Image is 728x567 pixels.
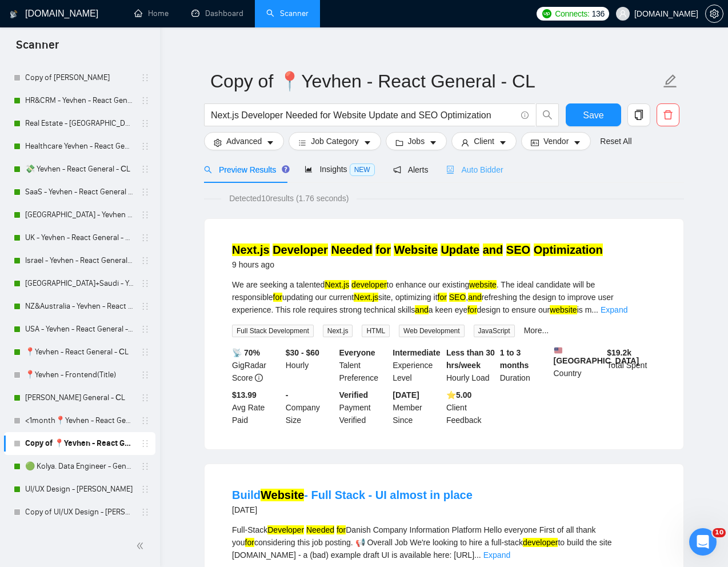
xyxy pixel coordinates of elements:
[141,165,150,174] span: holder
[25,341,134,364] a: 📍Yevhen - React General - СL
[446,390,471,400] b: ⭐️ 5.00
[281,164,291,174] div: Tooltip anchor
[337,346,391,384] div: Talent Preference
[521,111,529,119] span: info-circle
[375,243,391,256] mark: for
[25,135,134,158] a: Healthcare Yevhen - React General - СL
[232,489,473,501] a: BuildWebsite- Full Stack - UI almost in place
[311,135,358,147] span: Job Category
[25,386,134,409] a: [PERSON_NAME] General - СL
[25,89,134,112] a: HR&CRM - Yevhen - React General - СL
[266,138,274,147] span: caret-down
[141,325,150,334] span: holder
[451,132,517,150] button: userClientcaret-down
[141,187,150,197] span: holder
[141,119,150,128] span: holder
[394,243,437,256] mark: Website
[273,293,282,302] mark: for
[325,280,349,289] mark: Next.js
[25,318,134,341] a: USA - Yevhen - React General - СL
[141,439,150,448] span: holder
[232,524,656,561] div: Full-Stack Danish Company Information Platform Hello everyone First of all thank you considering ...
[566,103,621,126] button: Save
[232,390,257,400] b: $13.99
[393,348,440,357] b: Intermediate
[25,112,134,135] a: Real Estate - [GEOGRAPHIC_DATA] - React General - СL
[446,165,503,174] span: Auto Bidder
[441,243,479,256] mark: Update
[204,132,284,150] button: settingAdvancedcaret-down
[226,135,262,147] span: Advanced
[393,165,429,174] span: Alerts
[583,108,603,122] span: Save
[393,166,401,174] span: notification
[628,110,650,120] span: copy
[214,138,222,147] span: setting
[362,325,390,337] span: HTML
[393,390,419,400] b: [DATE]
[232,243,603,256] a: Next.js Developer Needed for Website Update and SEO Optimization
[25,203,134,226] a: [GEOGRAPHIC_DATA] - Yevhen - React General - СL
[298,138,306,147] span: bars
[474,325,515,337] span: JavaScript
[255,374,263,382] span: info-circle
[230,389,283,426] div: Avg Rate Paid
[339,390,369,400] b: Verified
[141,256,150,265] span: holder
[705,9,723,18] a: setting
[289,132,381,150] button: barsJob Categorycaret-down
[204,165,286,174] span: Preview Results
[136,540,147,552] span: double-left
[141,508,150,517] span: holder
[415,305,428,314] mark: and
[363,138,371,147] span: caret-down
[605,346,658,384] div: Total Spent
[25,364,134,386] a: 📍Yevhen - Frontend(Title)
[390,346,444,384] div: Experience Level
[521,132,591,150] button: idcardVendorcaret-down
[25,158,134,181] a: 💸 Yevhen - React General - СL
[607,348,631,357] b: $ 19.2k
[499,138,507,147] span: caret-down
[390,389,444,426] div: Member Since
[600,135,631,147] a: Reset All
[536,103,559,126] button: search
[141,348,150,357] span: holder
[25,501,134,524] a: Copy of UI/UX Design - [PERSON_NAME]
[266,9,309,18] a: searchScanner
[573,138,581,147] span: caret-down
[474,135,494,147] span: Client
[286,348,319,357] b: $30 - $60
[592,7,605,20] span: 136
[523,538,558,547] mark: developer
[286,390,289,400] b: -
[461,138,469,147] span: user
[524,326,549,335] a: More...
[351,280,387,289] mark: developer
[713,528,726,537] span: 10
[7,37,68,61] span: Scanner
[706,9,723,18] span: setting
[141,462,150,471] span: holder
[232,243,270,256] mark: Next.js
[323,325,353,337] span: Next.js
[221,192,357,205] span: Detected 10 results (1.76 seconds)
[449,293,466,302] mark: SEO
[444,389,498,426] div: Client Feedback
[386,132,447,150] button: folderJobscaret-down
[305,165,313,173] span: area-chart
[663,74,678,89] span: edit
[657,103,679,126] button: delete
[261,489,304,501] mark: Website
[446,348,495,370] b: Less than 30 hrs/week
[537,110,558,120] span: search
[232,278,656,316] div: We are seeking a talented to enhance our existing . The ideal candidate will be responsible updat...
[337,525,346,534] mark: for
[230,346,283,384] div: GigRadar Score
[25,524,134,546] a: healthcare UI/UX Design - [PERSON_NAME]
[232,503,473,517] div: [DATE]
[657,110,679,120] span: delete
[468,293,481,302] mark: and
[498,346,551,384] div: Duration
[283,389,337,426] div: Company Size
